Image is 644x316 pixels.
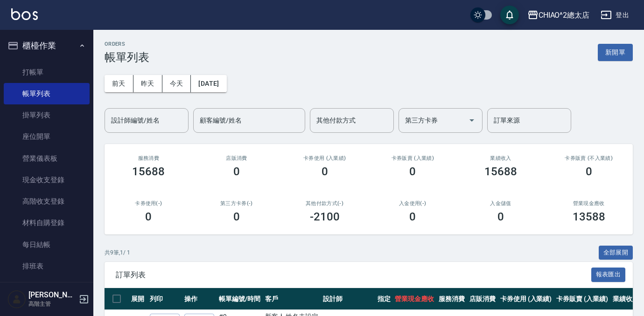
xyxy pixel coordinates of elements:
[7,290,26,309] img: Person
[4,234,90,255] a: 每日結帳
[145,210,152,223] h3: 0
[591,270,626,279] a: 報表匯出
[467,288,498,310] th: 店販消費
[310,210,340,223] h3: -2100
[4,169,90,191] a: 現金收支登錄
[500,6,519,24] button: save
[464,113,479,128] button: Open
[292,155,357,161] h2: 卡券使用 (入業績)
[4,83,90,104] a: 帳單列表
[191,75,226,92] button: [DATE]
[4,148,90,169] a: 營業儀表板
[554,288,610,310] th: 卡券販賣 (入業績)
[105,41,149,47] h2: ORDERS
[484,165,517,178] h3: 15688
[598,44,633,61] button: 新開單
[409,165,416,178] h3: 0
[586,165,592,178] h3: 0
[322,165,328,178] h3: 0
[217,288,263,310] th: 帳單編號/時間
[182,288,217,310] th: 操作
[147,288,182,310] th: 列印
[129,288,147,310] th: 展開
[28,300,76,308] p: 高階主管
[599,246,633,260] button: 全部展開
[133,75,162,92] button: 昨天
[409,210,416,223] h3: 0
[105,75,133,92] button: 前天
[28,290,76,300] h5: [PERSON_NAME]
[292,200,357,206] h2: 其他付款方式(-)
[498,288,554,310] th: 卡券使用 (入業績)
[105,51,149,64] h3: 帳單列表
[436,288,467,310] th: 服務消費
[468,200,534,206] h2: 入金儲值
[132,165,165,178] h3: 15688
[524,6,594,25] button: CHIAO^2總太店
[4,126,90,147] a: 座位開單
[380,155,446,161] h2: 卡券販賣 (入業績)
[116,200,182,206] h2: 卡券使用(-)
[610,288,641,310] th: 業績收入
[556,155,622,161] h2: 卡券販賣 (不入業績)
[105,248,130,257] p: 共 9 筆, 1 / 1
[597,7,633,24] button: 登出
[204,200,270,206] h2: 第三方卡券(-)
[4,191,90,212] a: 高階收支登錄
[4,62,90,83] a: 打帳單
[375,288,393,310] th: 指定
[321,288,375,310] th: 設計師
[556,200,622,206] h2: 營業現金應收
[4,255,90,277] a: 排班表
[4,277,90,298] a: 現場電腦打卡
[204,155,270,161] h2: 店販消費
[598,48,633,56] a: 新開單
[4,34,90,58] button: 櫃檯作業
[162,75,191,92] button: 今天
[116,270,591,280] span: 訂單列表
[11,8,38,20] img: Logo
[380,200,446,206] h2: 入金使用(-)
[591,268,626,282] button: 報表匯出
[497,210,504,223] h3: 0
[116,155,182,161] h3: 服務消費
[233,210,240,223] h3: 0
[573,210,605,223] h3: 13588
[263,288,321,310] th: 客戶
[468,155,534,161] h2: 業績收入
[233,165,240,178] h3: 0
[4,212,90,234] a: 材料自購登錄
[539,9,590,21] div: CHIAO^2總太店
[4,104,90,126] a: 掛單列表
[392,288,436,310] th: 營業現金應收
